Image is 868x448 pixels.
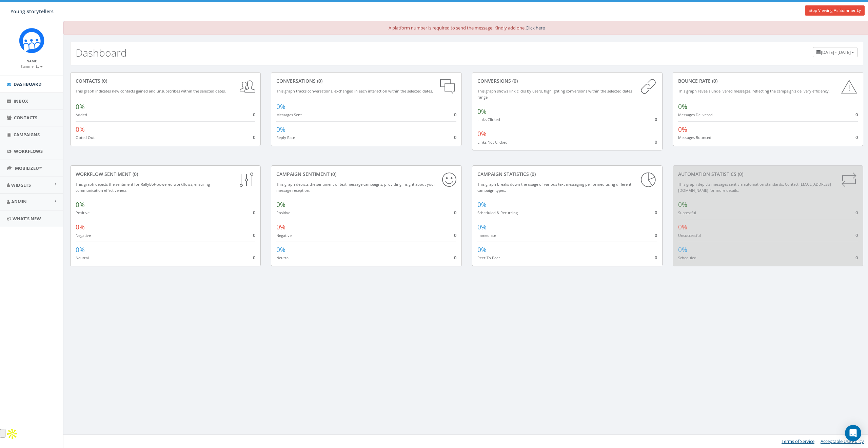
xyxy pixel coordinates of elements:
[678,233,701,238] small: Unsuccessful
[805,5,865,16] a: Stop Viewing As Summer Ly
[782,438,814,444] a: Terms of Service
[253,254,255,261] span: 0
[477,233,496,238] small: Immediate
[529,171,536,177] span: (0)
[76,182,210,193] small: This graph depicts the sentiment for RallyBot-powered workflows, ensuring communication effective...
[678,78,858,84] div: Bounce Rate
[276,125,285,134] span: 0%
[678,223,687,231] span: 0%
[76,200,85,209] span: 0%
[454,209,456,216] span: 0
[276,182,435,193] small: This graph depicts the sentiment of text message campaigns, providing insight about your message ...
[21,64,43,69] small: Summer Ly
[477,182,631,193] small: This graph breaks down the usage of various text messaging performed using different campaign types.
[100,78,107,84] span: (0)
[454,111,456,118] span: 0
[821,49,851,55] span: [DATE] - [DATE]
[655,209,657,216] span: 0
[276,255,290,260] small: Neutral
[736,171,743,177] span: (0)
[678,125,687,134] span: 0%
[526,25,545,31] a: Click here
[14,81,42,87] span: Dashboard
[855,209,858,216] span: 0
[477,171,657,178] div: Campaign Statistics
[477,255,500,260] small: Peer To Peer
[253,232,255,238] span: 0
[655,254,657,261] span: 0
[678,255,696,260] small: Scheduled
[678,88,830,94] small: This graph reveals undelivered messages, reflecting the campaign's delivery efficiency.
[477,140,508,145] small: Links Not Clicked
[821,438,864,444] a: Acceptable Use Policy
[855,232,858,238] span: 0
[276,88,433,94] small: This graph tracks conversations, exchanged in each interaction within the selected dates.
[253,209,255,216] span: 0
[477,210,518,215] small: Scheduled & Recurring
[76,233,91,238] small: Negative
[454,254,456,261] span: 0
[477,88,632,100] small: This graph shows link clicks by users, highlighting conversions within the selected dates range.
[678,102,687,111] span: 0%
[655,139,657,145] span: 0
[477,117,500,122] small: Links Clicked
[11,199,27,205] span: Admin
[855,134,858,140] span: 0
[276,223,285,231] span: 0%
[5,427,19,441] img: Apollo
[253,134,255,140] span: 0
[21,63,43,69] a: Summer Ly
[276,245,285,254] span: 0%
[855,111,858,118] span: 0
[678,200,687,209] span: 0%
[131,171,138,177] span: (0)
[678,245,687,254] span: 0%
[276,200,285,209] span: 0%
[454,232,456,238] span: 0
[76,78,255,84] div: contacts
[678,112,713,117] small: Messages Delivered
[678,210,696,215] small: Successful
[76,255,89,260] small: Neutral
[276,233,292,238] small: Negative
[76,210,90,215] small: Positive
[76,223,85,231] span: 0%
[76,125,85,134] span: 0%
[11,182,31,188] span: Widgets
[655,232,657,238] span: 0
[477,78,657,84] div: conversions
[14,115,37,121] span: Contacts
[477,107,487,116] span: 0%
[477,129,487,138] span: 0%
[76,102,85,111] span: 0%
[711,78,717,84] span: (0)
[454,134,456,140] span: 0
[76,171,255,178] div: Workflow Sentiment
[276,210,290,215] small: Positive
[13,216,41,222] span: What's New
[845,425,861,441] div: Open Intercom Messenger
[15,165,42,171] span: MobilizeU™
[678,182,831,193] small: This graph depicts messages sent via automation standards. Contact [EMAIL_ADDRESS][DOMAIN_NAME] f...
[276,135,295,140] small: Reply Rate
[678,171,858,178] div: Automation Statistics
[26,59,37,63] small: Name
[19,28,44,53] img: Rally_Corp_Icon_1.png
[855,254,858,261] span: 0
[14,98,28,104] span: Inbox
[511,78,518,84] span: (0)
[76,47,127,58] h2: Dashboard
[678,135,711,140] small: Messages Bounced
[76,245,85,254] span: 0%
[76,135,95,140] small: Opted Out
[316,78,322,84] span: (0)
[276,78,456,84] div: conversations
[477,223,487,231] span: 0%
[330,171,336,177] span: (0)
[11,8,54,15] span: Young Storytellers
[14,148,43,154] span: Workflows
[76,88,226,94] small: This graph indicates new contacts gained and unsubscribes within the selected dates.
[276,171,456,178] div: Campaign Sentiment
[276,112,302,117] small: Messages Sent
[655,116,657,122] span: 0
